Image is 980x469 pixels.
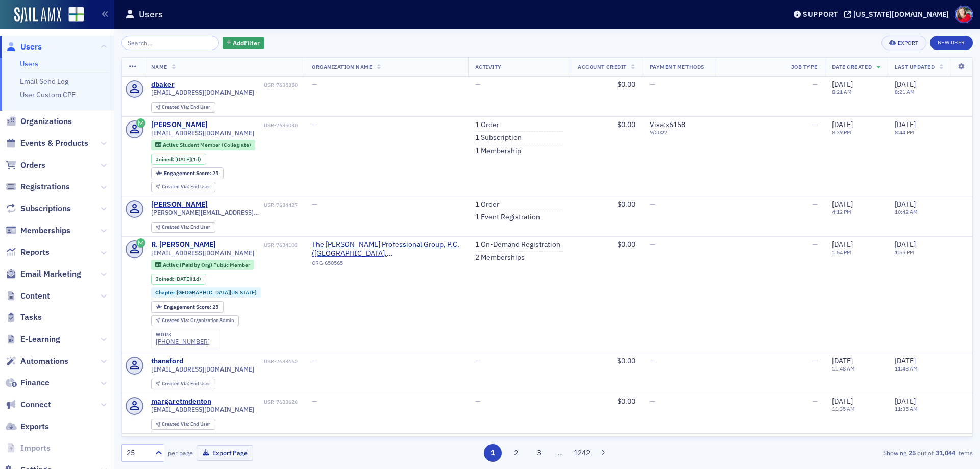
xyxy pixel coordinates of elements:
[155,289,256,296] a: Chapter:[GEOGRAPHIC_DATA][US_STATE]
[151,406,254,413] span: [EMAIL_ADDRESS][DOMAIN_NAME]
[812,80,818,89] span: —
[832,208,851,215] time: 4:12 PM
[175,275,191,282] span: [DATE]
[898,40,919,46] div: Export
[155,141,251,148] a: Active Student Member (Collegiate)
[617,120,635,129] span: $0.00
[233,38,260,47] span: Add Filter
[163,261,213,268] span: Active (Paid by Org)
[156,332,210,338] div: work
[185,358,298,365] div: USR-7633662
[475,200,499,209] a: 1 Order
[217,242,298,249] div: USR-7634103
[934,448,957,457] strong: 31,044
[895,405,918,412] time: 11:35 AM
[127,448,149,458] div: 25
[895,120,916,129] span: [DATE]
[151,379,215,389] div: Created Via: End User
[650,397,655,406] span: —
[20,246,50,258] span: Reports
[175,156,191,163] span: [DATE]
[895,397,916,406] span: [DATE]
[162,224,190,230] span: Created Via :
[312,80,317,89] span: —
[162,380,190,387] span: Created Via :
[151,287,261,298] div: Chapter:
[832,63,872,70] span: Date Created
[151,200,208,209] div: [PERSON_NAME]
[162,105,210,110] div: End User
[180,141,251,149] span: Student Member (Collegiate)
[832,80,853,89] span: [DATE]
[832,200,853,209] span: [DATE]
[832,88,852,95] time: 8:21 AM
[151,140,256,150] div: Active: Active: Student Member (Collegiate)
[906,448,917,457] strong: 25
[895,129,914,136] time: 8:44 PM
[832,129,851,136] time: 8:39 PM
[20,59,38,68] a: Users
[213,261,250,268] span: Public Member
[197,445,253,461] button: Export Page
[530,444,548,462] button: 3
[20,225,70,236] span: Memberships
[6,334,60,345] a: E-Learning
[14,7,61,23] img: SailAMX
[20,377,50,388] span: Finance
[553,448,568,457] span: …
[20,203,71,214] span: Subscriptions
[6,399,51,410] a: Connect
[151,209,298,216] span: [PERSON_NAME][EMAIL_ADDRESS][PERSON_NAME][DOMAIN_NAME]
[164,169,212,177] span: Engagement Score :
[151,80,175,89] div: dbaker
[6,290,50,302] a: Content
[475,80,481,89] span: —
[895,63,935,70] span: Last Updated
[832,240,853,249] span: [DATE]
[156,338,210,345] a: [PHONE_NUMBER]
[20,290,50,302] span: Content
[162,184,210,190] div: End User
[164,170,218,176] div: 25
[20,334,60,345] span: E-Learning
[475,146,521,156] a: 1 Membership
[832,120,853,129] span: [DATE]
[650,200,655,209] span: —
[312,397,317,406] span: —
[832,397,853,406] span: [DATE]
[162,381,210,387] div: End User
[156,156,175,163] span: Joined :
[881,36,926,50] button: Export
[475,356,481,365] span: —
[20,421,49,432] span: Exports
[6,181,70,192] a: Registrations
[895,365,918,372] time: 11:48 AM
[175,156,201,163] div: (1d)
[6,246,50,258] a: Reports
[151,365,254,373] span: [EMAIL_ADDRESS][DOMAIN_NAME]
[20,181,70,192] span: Registrations
[475,133,522,142] a: 1 Subscription
[209,122,298,129] div: USR-7635030
[475,240,560,250] a: 1 On-Demand Registration
[162,183,190,190] span: Created Via :
[151,240,216,250] div: R. [PERSON_NAME]
[151,120,208,130] div: [PERSON_NAME]
[151,102,215,113] div: Created Via: End User
[151,63,167,70] span: Name
[156,276,175,282] span: Joined :
[812,240,818,249] span: —
[6,225,70,236] a: Memberships
[617,397,635,406] span: $0.00
[650,240,655,249] span: —
[162,104,190,110] span: Created Via :
[6,116,72,127] a: Organizations
[61,7,84,24] a: View Homepage
[312,63,372,70] span: Organization Name
[812,397,818,406] span: —
[6,442,51,454] a: Imports
[168,448,193,457] label: per page
[20,160,45,171] span: Orders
